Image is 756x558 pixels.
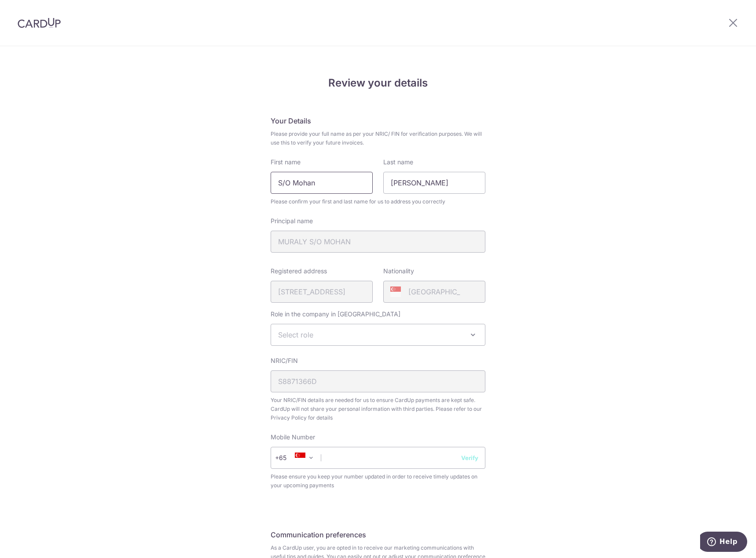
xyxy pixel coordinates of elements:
label: NRIC/FIN [271,356,298,365]
span: +65 [275,453,299,463]
img: CardUp [18,18,61,28]
label: Principal name [271,217,313,225]
label: Mobile Number [271,433,315,442]
h5: Your Details [271,116,485,126]
span: +65 [278,453,299,463]
span: Your NRIC/FIN details are needed for us to ensure CardUp payments are kept safe. CardUp will not ... [271,396,485,422]
label: First name [271,158,301,167]
span: Please provide your full name as per your NRIC/ FIN for verification purposes. We will use this t... [271,130,485,147]
input: First Name [271,172,373,194]
span: Please confirm your first and last name for us to address you correctly [271,197,485,206]
button: Verify [461,453,478,462]
label: Role in the company in [GEOGRAPHIC_DATA] [271,310,400,319]
h5: Communication preferences [271,529,485,540]
label: Last name [383,158,413,167]
iframe: Opens a widget where you can find more information [700,532,747,554]
span: Select role [278,330,313,339]
input: Last name [383,172,485,194]
span: Please ensure you keep your number updated in order to receive timely updates on your upcoming pa... [271,472,485,490]
label: Registered address [271,267,327,275]
label: Nationality [383,267,414,275]
h4: Review your details [271,75,485,91]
